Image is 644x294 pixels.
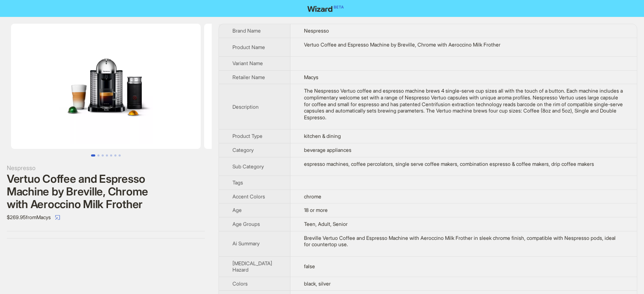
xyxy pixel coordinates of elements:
span: Macys [304,74,318,80]
span: Accent Colors [232,193,265,200]
span: false [304,263,315,269]
span: Nespresso [304,27,329,34]
span: Product Type [232,133,263,139]
div: espresso machines, coffee percolators, single serve coffee makers, combination espresso & coffee ... [304,161,623,168]
div: Nespresso [7,163,205,173]
button: Go to slide 7 [119,154,121,157]
span: chrome [304,193,321,200]
span: Tags [232,179,243,186]
div: Vertuo Coffee and Espresso Machine by Breville, Chrome with Aeroccino Milk Frother [7,173,205,211]
span: Description [232,104,259,110]
span: Teen, Adult, Senior [304,221,348,227]
div: Breville Vertuo Coffee and Espresso Machine with Aeroccino Milk Frother in sleek chrome finish, c... [304,235,623,248]
span: Ai Summary [232,240,260,247]
button: Go to slide 4 [106,154,108,157]
div: The Nespresso Vertuo coffee and espresso machine brews 4 single-serve cup sizes all with the touc... [304,88,623,121]
span: beverage appliances [304,147,351,153]
span: Sub Category [232,163,264,170]
div: Vertuo Coffee and Espresso Machine by Breville, Chrome with Aeroccino Milk Frother [304,41,623,48]
span: 18 or more [304,207,328,213]
button: Go to slide 6 [114,154,116,157]
span: Product Name [232,44,265,50]
span: Brand Name [232,27,261,34]
div: $269.95 from Macys [7,211,205,224]
span: select [55,215,60,220]
button: Go to slide 2 [97,154,100,157]
img: Vertuo Coffee and Espresso Machine by Breville, Chrome with Aeroccino Milk Frother image 1 [11,24,201,149]
span: Retailer Name [232,74,265,80]
span: [MEDICAL_DATA] Hazard [232,260,272,273]
span: black, silver [304,280,331,287]
button: Go to slide 3 [102,154,104,157]
span: Category [232,147,254,153]
span: Colors [232,280,248,287]
img: Vertuo Coffee and Espresso Machine by Breville, Chrome with Aeroccino Milk Frother image 2 [204,24,394,149]
span: Variant Name [232,60,263,66]
span: Age Groups [232,221,260,227]
span: Age [232,207,242,213]
button: Go to slide 5 [110,154,112,157]
button: Go to slide 1 [91,154,95,157]
span: kitchen & dining [304,133,341,139]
